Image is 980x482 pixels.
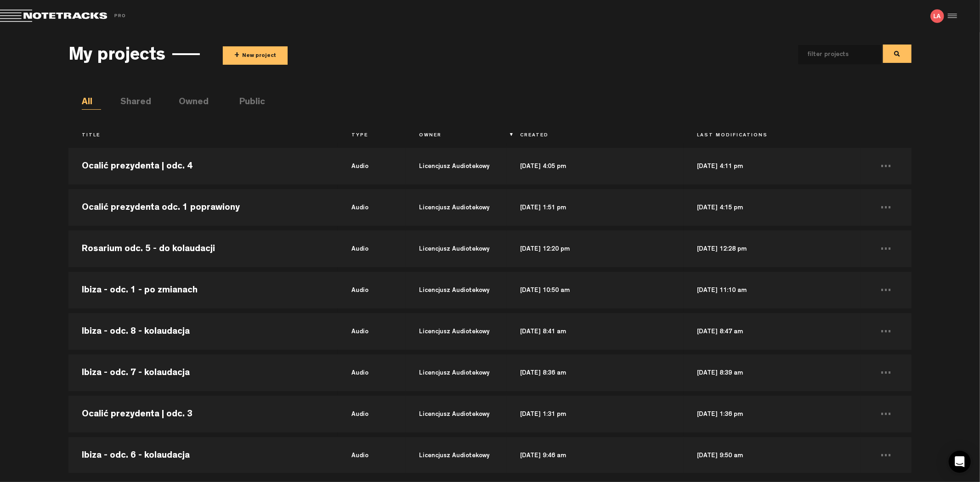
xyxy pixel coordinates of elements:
[68,311,338,352] td: Ibiza - odc. 8 - kolaudacja
[68,435,338,476] td: Ibiza - odc. 6 - kolaudacja
[507,228,684,269] td: [DATE] 12:20 pm
[68,46,165,67] h3: My projects
[406,228,507,269] td: Licencjusz Audiotekowy
[684,146,861,187] td: [DATE] 4:11 pm
[120,96,140,110] li: Shared
[930,9,944,23] img: letters
[223,46,288,65] button: +New project
[338,128,406,144] th: Type
[507,352,684,393] td: [DATE] 8:36 am
[684,435,861,476] td: [DATE] 9:50 am
[68,128,338,144] th: Title
[68,146,338,187] td: Ocalić prezydenta | odc. 4
[68,269,338,311] td: Ibiza - odc. 1 - po zmianach
[861,187,912,228] td: ...
[507,435,684,476] td: [DATE] 9:46 am
[684,187,861,228] td: [DATE] 4:15 pm
[406,146,507,187] td: Licencjusz Audiotekowy
[861,435,912,476] td: ...
[507,393,684,435] td: [DATE] 1:31 pm
[684,128,861,144] th: Last Modifications
[684,228,861,269] td: [DATE] 12:28 pm
[406,393,507,435] td: Licencjusz Audiotekowy
[406,269,507,311] td: Licencjusz Audiotekowy
[861,146,912,187] td: ...
[949,451,971,473] div: Open Intercom Messenger
[684,311,861,352] td: [DATE] 8:47 am
[684,269,861,311] td: [DATE] 11:10 am
[68,228,338,269] td: Rosarium odc. 5 - do kolaudacji
[799,45,867,64] input: filter projects
[406,352,507,393] td: Licencjusz Audiotekowy
[861,352,912,393] td: ...
[507,128,684,144] th: Created
[82,96,101,110] li: All
[684,393,861,435] td: [DATE] 1:36 pm
[406,435,507,476] td: Licencjusz Audiotekowy
[68,393,338,435] td: Ocalić prezydenta | odc. 3
[861,228,912,269] td: ...
[338,393,406,435] td: audio
[507,187,684,228] td: [DATE] 1:51 pm
[338,269,406,311] td: audio
[861,269,912,311] td: ...
[338,187,406,228] td: audio
[507,311,684,352] td: [DATE] 8:41 am
[234,50,239,61] span: +
[338,311,406,352] td: audio
[179,96,198,110] li: Owned
[507,269,684,311] td: [DATE] 10:50 am
[338,228,406,269] td: audio
[684,352,861,393] td: [DATE] 8:39 am
[338,435,406,476] td: audio
[239,96,259,110] li: Public
[406,187,507,228] td: Licencjusz Audiotekowy
[406,128,507,144] th: Owner
[68,187,338,228] td: Ocalić prezydenta odc. 1 poprawiony
[68,352,338,393] td: Ibiza - odc. 7 - kolaudacja
[507,146,684,187] td: [DATE] 4:05 pm
[406,311,507,352] td: Licencjusz Audiotekowy
[338,352,406,393] td: audio
[861,393,912,435] td: ...
[338,146,406,187] td: audio
[861,311,912,352] td: ...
